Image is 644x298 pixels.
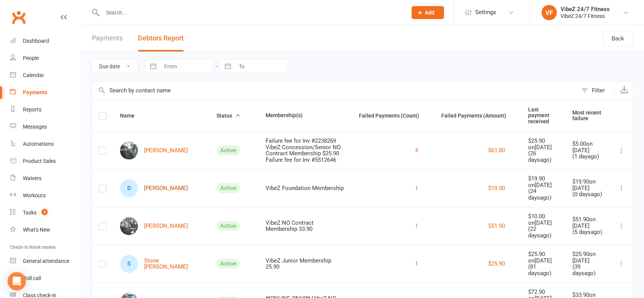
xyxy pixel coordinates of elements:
div: Active [216,259,240,269]
div: Product Sales [23,158,56,164]
div: $10.00 on [DATE] [528,213,559,226]
th: Membership(s) [259,100,352,131]
button: 1 [415,221,418,230]
div: ( 24 days ago) [528,188,559,201]
div: VibeZ NO Contract Membership 33.90 [266,220,345,232]
button: Add [412,6,444,19]
div: ( 1 day ago) [572,153,603,160]
div: Active [216,145,240,155]
span: Add [425,10,434,16]
div: Open Intercom Messenger [8,272,26,290]
a: Roll call [10,270,80,287]
div: VibeZ 24/7 Fitness [561,13,610,19]
span: Failed Payments (Count) [359,113,428,119]
div: Tasks [23,209,37,216]
a: D[PERSON_NAME] [120,179,188,197]
a: Messages [10,118,80,135]
button: 1 [415,259,418,268]
div: Messages [23,124,47,130]
button: $51.90 [488,221,505,230]
div: Roll call [23,275,41,281]
div: Failure fee for Inv #2238269 [266,138,345,144]
button: Debtors Report [138,25,184,52]
a: Payments [10,84,80,101]
a: General attendance kiosk mode [10,253,80,270]
div: ( 26 days ago) [528,150,559,163]
div: VibeZ Foundation Membership [266,185,345,192]
button: Failed Payments (Count) [359,111,428,120]
a: Payments [92,25,123,52]
div: ( 0 days ago) [572,191,603,198]
button: $61.80 [488,146,505,155]
button: Status [216,111,240,120]
a: What's New [10,221,80,238]
div: S [120,255,138,273]
a: People [10,50,80,67]
div: Dashboard [23,38,49,44]
div: Active [216,183,240,193]
div: ( 39 days ago) [572,264,603,276]
button: 4 [415,146,418,155]
button: Failed Payments (Amount) [441,111,514,120]
div: People [23,55,39,61]
div: VF [541,5,557,20]
a: Clubworx [9,8,28,27]
div: Automations [23,141,54,147]
input: Search by contact name [92,81,577,100]
a: Product Sales [10,153,80,170]
div: $25.90 on [DATE] [528,138,559,150]
a: Reports [10,101,80,118]
div: $19.90 on [DATE] [528,176,559,188]
button: $19.90 [488,184,505,193]
a: Workouts [10,187,80,204]
a: Tasks 2 [10,204,80,221]
button: 1 [415,184,418,193]
th: Most recent failure [566,100,610,131]
input: Search... [100,7,402,18]
div: VibeZ Concession/Senior NO Contract Membership $25.90 [266,144,345,157]
a: Calendar [10,67,80,84]
div: VibeZ 24/7 Fitness [561,6,610,13]
div: $25.90 on [DATE] [528,251,559,264]
span: Status [216,113,240,119]
a: [PERSON_NAME] [120,142,188,159]
input: From [160,60,213,73]
div: ( 22 days ago) [528,226,559,238]
a: Automations [10,135,80,153]
div: Failure fee for Inv #5512646 [266,157,345,163]
div: What's New [23,227,50,233]
a: SStone [PERSON_NAME] [120,255,203,273]
div: Active [216,221,240,231]
button: $25.90 [488,259,505,268]
th: Last payment received [521,100,566,131]
button: Filter [577,81,615,100]
a: Back [603,31,633,47]
div: Workouts [23,192,46,198]
div: Payments [23,89,47,95]
button: Name [120,111,143,120]
div: Calendar [23,72,44,78]
div: D [120,179,138,197]
span: Settings [475,4,496,21]
div: Filter [592,86,605,95]
div: Waivers [23,175,42,181]
span: Failed Payments (Amount) [441,113,514,119]
a: [PERSON_NAME] [120,217,188,235]
span: 2 [42,209,48,215]
div: ( 81 days ago) [528,264,559,276]
div: $51.90 on [DATE] [572,216,603,229]
div: General attendance [23,258,69,264]
div: Reports [23,106,42,113]
input: To [235,60,288,73]
span: Name [120,113,143,119]
a: Dashboard [10,32,80,50]
div: ( 5 days ago) [572,229,603,235]
div: $25.90 on [DATE] [572,251,603,264]
a: Waivers [10,170,80,187]
div: VibeZ Junior Membership 25.90 [266,258,345,270]
div: $5.00 on [DATE] [572,141,603,153]
div: $19.90 on [DATE] [572,179,603,191]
